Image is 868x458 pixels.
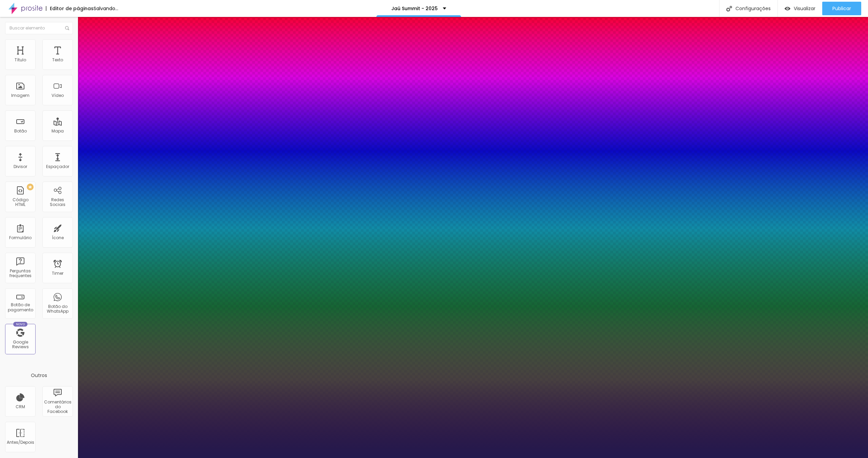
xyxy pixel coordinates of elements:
[52,235,64,240] div: Ícone
[794,6,815,11] span: Visualizar
[832,6,851,11] span: Publicar
[391,6,438,11] p: Jaú Summit - 2025
[7,440,34,445] div: Antes/Depois
[7,340,34,350] div: Google Reviews
[5,22,73,34] input: Buscar elemento
[15,58,26,62] div: Título
[7,269,34,278] div: Perguntas frequentes
[16,404,25,409] div: CRM
[52,93,64,98] div: Vídeo
[785,6,790,12] img: view-1.svg
[46,6,94,11] div: Editor de páginas
[11,93,29,98] div: Imagem
[44,400,71,414] div: Comentários do Facebook
[94,6,118,11] div: Salvando...
[46,164,69,169] div: Espaçador
[14,129,27,133] div: Botão
[14,164,27,169] div: Divisor
[52,58,63,62] div: Texto
[7,197,34,207] div: Código HTML
[52,129,64,133] div: Mapa
[7,303,34,312] div: Botão de pagamento
[778,2,822,15] button: Visualizar
[13,322,28,327] div: Novo
[726,6,732,12] img: Icone
[52,271,63,276] div: Timer
[9,235,32,240] div: Formulário
[65,26,69,30] img: Icone
[822,2,861,15] button: Publicar
[44,197,71,207] div: Redes Sociais
[44,304,71,314] div: Botão do WhatsApp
